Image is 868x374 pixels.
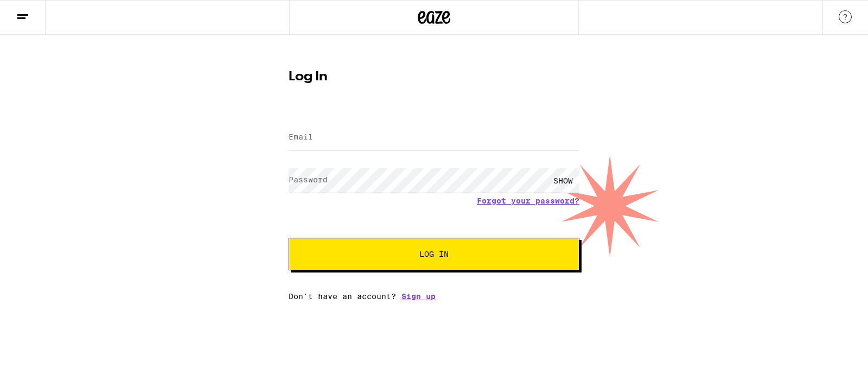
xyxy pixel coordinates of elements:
button: Log In [289,238,579,270]
input: Email [289,125,579,150]
label: Email [289,132,313,141]
a: Sign up [401,292,436,301]
a: Forgot your password? [477,196,579,205]
span: Log In [419,250,449,258]
label: Password [289,175,328,184]
div: Don't have an account? [289,292,579,301]
h1: Log In [289,71,579,84]
div: SHOW [547,168,579,193]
